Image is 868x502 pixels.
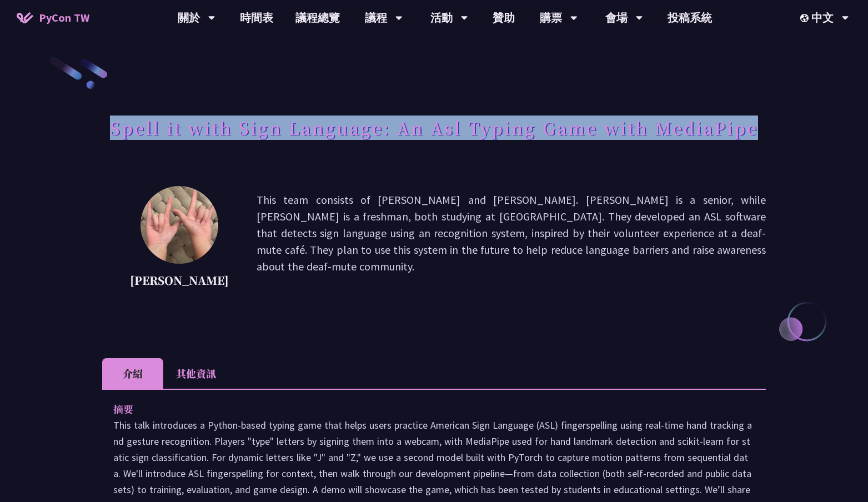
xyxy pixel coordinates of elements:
span: PyCon TW [39,9,89,26]
a: PyCon TW [6,4,101,32]
h1: Spell it with Sign Language: An Asl Typing Game with MediaPipe [110,111,758,144]
p: 摘要 [113,401,732,417]
img: Home icon of PyCon TW 2025 [17,12,33,23]
p: [PERSON_NAME] [130,272,229,289]
img: Locale Icon [800,14,811,22]
li: 介紹 [102,358,163,389]
img: Ethan Chang [141,186,218,264]
li: 其他資訊 [163,358,229,389]
p: This team consists of [PERSON_NAME] and [PERSON_NAME]. [PERSON_NAME] is a senior, while [PERSON_N... [257,192,766,292]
